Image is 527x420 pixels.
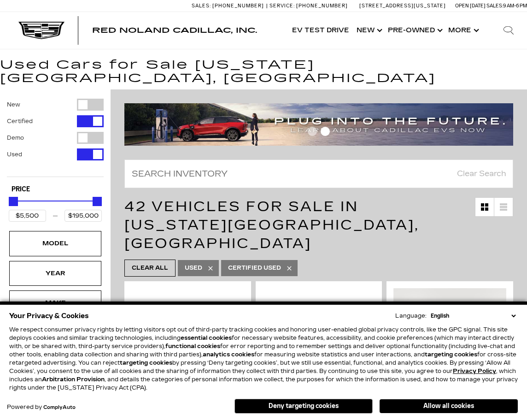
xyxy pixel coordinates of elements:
[185,262,202,274] span: Used
[384,12,445,49] a: Pre-Owned
[296,3,348,9] span: [PHONE_NUMBER]
[124,198,419,252] span: 42 Vehicles for Sale in [US_STATE][GEOGRAPHIC_DATA], [GEOGRAPHIC_DATA]
[9,194,102,222] div: Price
[192,3,266,8] a: Sales: [PHONE_NUMBER]
[212,3,264,9] span: [PHONE_NUMBER]
[7,133,24,142] label: Demo
[42,376,105,383] strong: Arbitration Provision
[503,3,527,9] span: 9 AM-6 PM
[380,399,518,413] button: Allow all cookies
[486,3,503,9] span: Sales:
[353,12,384,49] a: New
[131,288,244,375] img: 2011 Cadillac DTS Platinum Collection
[9,325,518,392] p: We respect consumer privacy rights by letting visitors opt out of third-party tracking cookies an...
[7,100,20,109] label: New
[32,268,78,278] div: Year
[92,27,257,34] a: Red Noland Cadillac, Inc.
[321,127,330,136] span: Go to slide 2
[165,343,220,349] strong: functional cookies
[9,261,101,286] div: YearYear
[32,238,78,248] div: Model
[288,12,353,49] a: EV Test Drive
[428,312,518,320] select: Language Select
[18,22,64,39] img: Cadillac Dark Logo with Cadillac White Text
[393,288,506,373] img: 2016 Cadillac Escalade ESV NA
[395,313,427,319] div: Language:
[192,3,211,9] span: Sales:
[9,231,101,256] div: ModelModel
[120,360,172,366] strong: targeting cookies
[92,26,257,35] span: Red Noland Cadillac, Inc.
[9,309,89,322] span: Your Privacy & Cookies
[269,3,295,9] span: Service:
[7,117,33,126] label: Certified
[124,160,513,188] input: Search Inventory
[124,103,520,146] img: ev-blog-post-banners4
[203,351,254,358] strong: analytics cookies
[234,399,373,414] button: Deny targeting cookies
[425,351,477,358] strong: targeting cookies
[9,210,46,222] input: Minimum
[64,210,102,222] input: Maximum
[9,290,101,315] div: MakeMake
[9,197,18,206] div: Minimum Price
[7,99,104,177] div: Filter by Vehicle Type
[7,150,22,159] label: Used
[455,3,486,9] span: Open [DATE]
[12,185,99,194] h5: Price
[228,262,281,274] span: Certified Used
[308,127,317,136] span: Go to slide 1
[7,404,76,410] div: Powered by
[43,405,76,410] a: ComplyAuto
[32,298,78,308] div: Make
[93,197,102,206] div: Maximum Price
[132,262,168,274] span: Clear All
[359,3,446,9] a: [STREET_ADDRESS][US_STATE]
[453,368,496,374] a: Privacy Policy
[263,288,375,375] img: 2020 Cadillac XT4 Premium Luxury
[445,12,481,49] button: More
[266,3,350,8] a: Service: [PHONE_NUMBER]
[181,335,232,341] strong: essential cookies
